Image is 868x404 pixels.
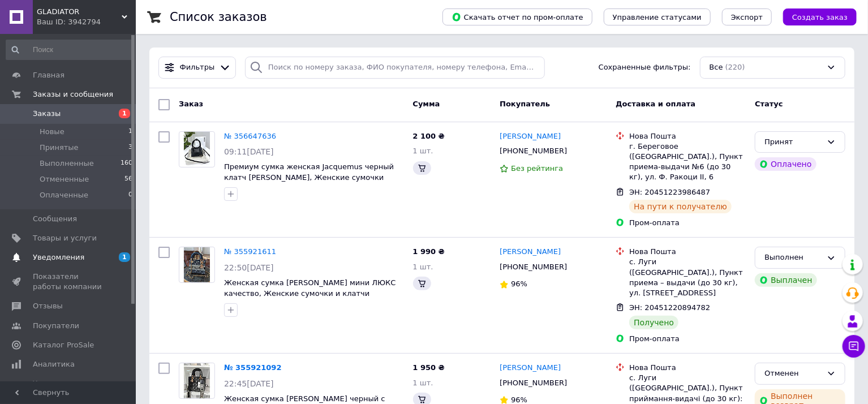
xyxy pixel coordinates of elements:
img: Фото товару [184,247,210,282]
span: Сообщения [33,214,77,224]
div: Оплачено [755,157,816,171]
a: Фото товару [179,131,215,167]
span: 22:50[DATE] [224,263,274,272]
img: Фото товару [184,363,210,398]
div: Нова Пошта [629,247,746,257]
span: Статус [755,100,783,108]
span: 1 950 ₴ [413,363,445,372]
div: Пром-оплата [629,334,746,344]
a: Создать заказ [772,12,857,21]
span: Управление сайтом [33,379,105,399]
a: [PERSON_NAME] [500,363,561,373]
span: Доставка и оплата [616,100,695,108]
span: Без рейтинга [511,164,563,173]
img: Фото товару [184,132,210,167]
span: Отмененные [40,174,89,184]
span: Заказ [179,100,203,108]
div: [PHONE_NUMBER] [497,144,569,158]
a: Премиум cумка женская Jacquemus черный клатч [PERSON_NAME], Женские сумочки [224,162,394,182]
button: Создать заказ [783,8,857,25]
span: Создать заказ [792,13,848,22]
a: Женская сумка [PERSON_NAME] мини ЛЮКС качество, Женские сумочки и клатчи [224,278,396,298]
div: с. Луги ([GEOGRAPHIC_DATA].), Пункт приема – выдачи (до 30 кг), ул. [STREET_ADDRESS] [629,257,746,298]
span: Покупатель [500,100,550,108]
span: 09:11[DATE] [224,147,274,156]
span: 56 [124,174,132,184]
span: 0 [128,190,132,200]
div: Пром-оплата [629,218,746,228]
a: [PERSON_NAME] [500,131,561,142]
span: 1 шт. [413,379,433,387]
span: 1 [119,252,130,262]
span: GLADIATOR [37,7,122,17]
span: 1 шт. [413,147,433,155]
span: 1 шт. [413,263,433,271]
div: Ваш ID: 3942794 [37,17,136,27]
input: Поиск [6,40,134,60]
a: № 355921611 [224,247,276,256]
div: [PHONE_NUMBER] [497,376,569,390]
span: Уведомления [33,252,84,263]
span: Новые [40,127,65,137]
span: Заказы [33,109,61,119]
span: Управление статусами [613,13,702,22]
span: ЭН: 20451220894782 [629,303,710,312]
span: Выполненные [40,158,94,169]
span: Главная [33,70,65,80]
span: Сохраненные фильтры: [599,62,691,73]
span: Скачать отчет по пром-оплате [452,12,583,22]
a: Фото товару [179,363,215,399]
div: Выполнен [764,252,822,264]
span: Фильтры [180,62,215,73]
a: [PERSON_NAME] [500,247,561,257]
a: Фото товару [179,247,215,283]
span: 3 [128,143,132,153]
button: Чат с покупателем [843,335,865,358]
a: № 355921092 [224,363,282,372]
div: [PHONE_NUMBER] [497,260,569,274]
span: 2 100 ₴ [413,132,445,140]
div: Нова Пошта [629,363,746,373]
div: Выплачен [755,273,817,287]
span: Показатели работы компании [33,272,105,292]
span: Отзывы [33,301,63,311]
span: 160 [121,158,132,169]
div: Принят [764,136,822,148]
span: 22:45[DATE] [224,379,274,388]
span: 96% [511,396,527,404]
h1: Список заказов [170,10,267,24]
span: Заказы и сообщения [33,89,113,100]
span: 1 990 ₴ [413,247,445,256]
span: Каталог ProSale [33,340,94,350]
span: Экспорт [731,13,763,22]
div: Получено [629,316,678,329]
span: Оплаченные [40,190,88,200]
div: г. Береговое ([GEOGRAPHIC_DATA].), Пункт приема-выдачи №6 (до 30 кг), ул. Ф. Ракоци ІІ, 6 [629,141,746,183]
button: Скачать отчет по пром-оплате [442,8,592,25]
span: Принятые [40,143,79,153]
span: Аналитика [33,359,75,369]
button: Экспорт [722,8,772,25]
span: Сумма [413,100,440,108]
a: № 356647636 [224,132,276,140]
span: (220) [725,63,745,71]
span: Товары и услуги [33,233,97,243]
span: 1 [128,127,132,137]
input: Поиск по номеру заказа, ФИО покупателя, номеру телефона, Email, номеру накладной [245,57,545,79]
span: 96% [511,280,527,288]
span: ЭН: 20451223986487 [629,188,710,196]
button: Управление статусами [604,8,711,25]
div: Нова Пошта [629,131,746,141]
span: Все [710,62,723,73]
div: Отменен [764,368,822,380]
span: Покупатели [33,321,79,331]
span: 1 [119,109,130,118]
div: На пути к получателю [629,200,732,213]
